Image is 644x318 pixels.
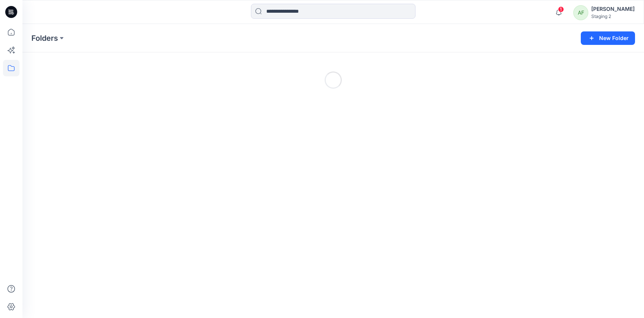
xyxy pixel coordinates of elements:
[591,13,635,19] div: Staging 2
[591,4,635,13] div: [PERSON_NAME]
[558,6,564,12] span: 1
[573,5,588,20] span: AF
[31,33,58,43] a: Folders
[581,31,635,45] button: New Folder
[573,4,635,19] button: AF[PERSON_NAME]Staging 2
